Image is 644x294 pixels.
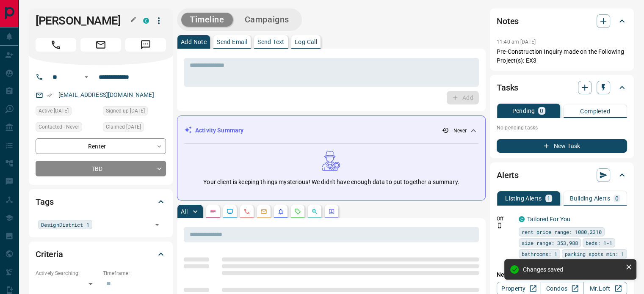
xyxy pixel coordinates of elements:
span: Claimed [DATE] [106,123,141,131]
p: Send Text [257,39,285,45]
span: beds: 1-1 [586,239,612,247]
div: Changes saved [523,266,622,273]
span: DesignDistrict_1 [41,220,89,229]
button: Open [81,72,91,82]
p: Activity Summary [195,126,243,135]
svg: Notes [210,208,216,215]
svg: Calls [243,208,250,215]
p: Send Email [217,39,247,45]
svg: Emails [260,208,267,215]
div: Tasks [497,77,627,98]
svg: Email Verified [47,92,53,98]
span: Call [36,38,76,52]
button: Open [151,219,163,231]
h2: Notes [497,14,519,28]
p: Add Note [181,39,207,45]
p: Completed [580,108,610,114]
p: New Alert: [497,270,627,279]
span: Email [80,38,121,52]
div: Criteria [36,244,166,264]
h2: Alerts [497,168,519,182]
a: [EMAIL_ADDRESS][DOMAIN_NAME] [58,91,154,98]
span: Message [125,38,166,52]
span: bathrooms: 1 [522,250,557,258]
p: 1 [547,195,550,201]
svg: Lead Browsing Activity [227,208,233,215]
p: Pending [512,108,535,114]
span: parking spots min: 1 [565,250,624,258]
div: Renter [36,138,166,154]
svg: Agent Actions [328,208,335,215]
div: Fri Jan 15 2021 [103,122,166,134]
div: condos.ca [519,216,525,222]
div: TBD [36,161,166,176]
button: Timeline [181,13,233,27]
svg: Opportunities [311,208,318,215]
h2: Tasks [497,81,518,94]
div: Tags [36,192,166,212]
p: Actively Searching: [36,269,99,277]
p: Off [497,215,514,223]
span: Active [DATE] [39,107,69,115]
button: Campaigns [236,13,298,27]
svg: Requests [294,208,301,215]
p: Building Alerts [570,195,610,201]
p: Log Call [295,39,317,45]
div: Mon Feb 07 2022 [36,106,99,118]
span: Signed up [DATE] [106,107,145,115]
div: Alerts [497,165,627,185]
span: Contacted - Never [39,123,79,131]
p: Timeframe: [103,269,166,277]
p: - Never [451,127,467,135]
p: No pending tasks [497,121,627,134]
div: Notes [497,11,627,31]
span: rent price range: 1080,2310 [522,228,602,236]
p: 0 [540,108,543,114]
p: 11:40 am [DATE] [497,39,536,45]
div: Activity Summary- Never [184,123,478,138]
span: size range: 353,988 [522,239,578,247]
div: Fri Jan 15 2021 [103,106,166,118]
h2: Criteria [36,247,63,261]
svg: Push Notification Only [497,223,503,228]
svg: Listing Alerts [277,208,284,215]
h2: Tags [36,195,53,209]
a: Tailored For You [527,216,570,223]
div: condos.ca [143,18,149,24]
p: Pre-Construction Inquiry made on the Following Project(s): EX3 [497,47,627,65]
h1: [PERSON_NAME] [36,14,130,27]
p: Your client is keeping things mysterious! We didn't have enough data to put together a summary. [203,178,459,187]
button: New Task [497,139,627,153]
p: Listing Alerts [505,195,542,201]
p: All [181,209,188,214]
p: 0 [615,195,619,201]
